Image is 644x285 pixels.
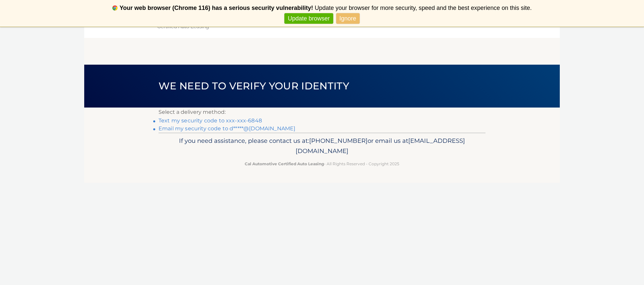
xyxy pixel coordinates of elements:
[159,117,262,124] a: Text my security code to xxx-xxx-6848
[159,125,295,132] a: Email my security code to d*****@[DOMAIN_NAME]
[120,5,313,11] b: Your web browser (Chrome 116) has a serious security vulnerability!
[163,136,481,157] p: If you need assistance, please contact us at: or email us at
[336,13,360,24] a: Ignore
[284,13,333,24] a: Update browser
[163,160,481,167] p: - All Rights Reserved - Copyright 2025
[245,161,324,166] strong: Cal Automotive Certified Auto Leasing
[309,137,368,144] span: [PHONE_NUMBER]
[159,80,349,92] span: We need to verify your identity
[159,108,485,117] p: Select a delivery method:
[315,5,532,11] span: Update your browser for more security, speed and the best experience on this site.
